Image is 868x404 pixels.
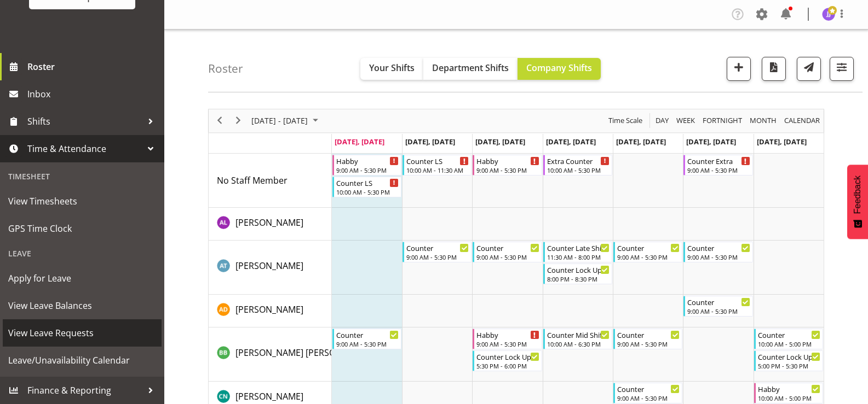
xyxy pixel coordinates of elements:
button: Department Shifts [423,58,518,80]
div: Habby [476,155,539,166]
span: Time & Attendance [27,140,142,157]
span: [DATE] - [DATE] [250,114,309,127]
a: GPS Time Clock [3,215,162,242]
span: Roster [27,58,159,75]
div: Alex-Micheal Taniwha"s event - Counter Late Shift Begin From Thursday, August 28, 2025 at 11:30:0... [543,242,612,262]
div: Beena Beena"s event - Counter Lock Up Begin From Sunday, August 31, 2025 at 5:00:00 PM GMT+12:00 ... [754,350,823,371]
div: Counter LS [406,155,469,166]
div: No Staff Member"s event - Habby Begin From Monday, August 25, 2025 at 9:00:00 AM GMT+12:00 Ends A... [332,155,401,175]
span: [PERSON_NAME] [235,216,303,229]
div: Counter [687,242,750,253]
div: 9:00 AM - 5:30 PM [617,339,680,348]
span: Leave/Unavailability Calendar [8,352,156,368]
div: Beena Beena"s event - Counter Begin From Monday, August 25, 2025 at 9:00:00 AM GMT+12:00 Ends At ... [332,329,401,349]
span: [DATE], [DATE] [405,137,455,147]
div: 9:00 AM - 5:30 PM [476,166,539,174]
span: Time Scale [607,114,643,127]
div: 8:00 PM - 8:30 PM [547,274,610,283]
span: [PERSON_NAME] [235,260,303,272]
span: Feedback [853,175,863,214]
button: Previous [212,114,227,127]
span: [DATE], [DATE] [616,137,666,147]
button: Send a list of all shifts for the selected filtered period to all rostered employees. [797,57,821,81]
button: Timeline Month [748,114,779,127]
td: Alex-Micheal Taniwha resource [209,241,332,295]
div: No Staff Member"s event - Extra Counter Begin From Thursday, August 28, 2025 at 10:00:00 AM GMT+1... [543,155,612,175]
a: [PERSON_NAME] [235,216,303,229]
h4: Roster [208,62,243,75]
span: Company Shifts [526,62,592,74]
div: Counter [617,383,680,394]
button: Next [231,114,246,127]
span: [PERSON_NAME] [PERSON_NAME] [235,347,373,359]
a: Apply for Leave [3,265,162,292]
div: Christine Neville"s event - Habby Begin From Sunday, August 31, 2025 at 10:00:00 AM GMT+12:00 End... [754,383,823,403]
div: Counter Late Shift [547,242,610,253]
span: View Leave Requests [8,325,156,341]
div: 9:00 AM - 5:30 PM [476,339,539,348]
div: Counter LS [336,177,399,188]
div: Counter [476,242,539,253]
button: Time Scale [607,114,645,127]
span: Shifts [27,113,142,130]
div: Counter [617,242,680,253]
div: Beena Beena"s event - Counter Begin From Sunday, August 31, 2025 at 10:00:00 AM GMT+12:00 Ends At... [754,329,823,349]
span: No Staff Member [217,174,288,186]
div: Counter Mid Shift [547,329,610,340]
div: Counter [687,296,750,307]
div: 9:00 AM - 5:30 PM [617,394,680,402]
div: Alex-Micheal Taniwha"s event - Counter Lock Up Begin From Thursday, August 28, 2025 at 8:00:00 PM... [543,264,612,284]
div: Amelia Denz"s event - Counter Begin From Saturday, August 30, 2025 at 9:00:00 AM GMT+12:00 Ends A... [683,296,752,317]
div: 10:00 AM - 5:30 PM [336,188,399,196]
button: Timeline Week [675,114,697,127]
div: 10:00 AM - 5:30 PM [547,166,610,174]
span: Department Shifts [432,62,509,74]
a: Leave/Unavailability Calendar [3,347,162,374]
td: No Staff Member resource [209,154,332,208]
span: [DATE], [DATE] [686,137,736,147]
a: View Leave Requests [3,319,162,347]
a: [PERSON_NAME] [235,259,303,272]
div: No Staff Member"s event - Counter LS Begin From Monday, August 25, 2025 at 10:00:00 AM GMT+12:00 ... [332,177,401,197]
button: August 2025 [250,114,323,127]
button: Month [783,114,822,127]
div: No Staff Member"s event - Habby Begin From Wednesday, August 27, 2025 at 9:00:00 AM GMT+12:00 End... [473,155,542,175]
div: 10:00 AM - 6:30 PM [547,339,610,348]
div: Alex-Micheal Taniwha"s event - Counter Begin From Friday, August 29, 2025 at 9:00:00 AM GMT+12:00... [613,242,682,262]
span: calendar [783,114,821,127]
img: janelle-jonkers702.jpg [822,8,835,21]
div: Beena Beena"s event - Counter Begin From Friday, August 29, 2025 at 9:00:00 AM GMT+12:00 Ends At ... [613,329,682,349]
span: [PERSON_NAME] [235,303,303,315]
button: Filter Shifts [830,57,854,81]
div: Counter Lock Up [758,351,820,362]
div: Counter [406,242,469,253]
span: [DATE], [DATE] [475,137,525,147]
div: Counter [758,329,820,340]
div: 11:30 AM - 8:00 PM [547,253,610,261]
span: Apply for Leave [8,270,156,286]
div: 10:00 AM - 5:00 PM [758,394,820,402]
span: Finance & Reporting [27,382,142,399]
div: Habby [758,383,820,394]
div: 9:00 AM - 5:30 PM [617,253,680,261]
button: Timeline Day [654,114,671,127]
span: View Leave Balances [8,297,156,314]
div: Counter Lock Up [476,351,539,362]
td: Abigail Lane resource [209,208,332,241]
div: 9:00 AM - 5:30 PM [336,339,399,348]
div: 5:30 PM - 6:00 PM [476,361,539,370]
button: Feedback - Show survey [847,165,868,239]
div: Beena Beena"s event - Counter Mid Shift Begin From Thursday, August 28, 2025 at 10:00:00 AM GMT+1... [543,329,612,349]
a: [PERSON_NAME] [235,390,303,403]
div: 9:00 AM - 5:30 PM [687,166,750,174]
div: 10:00 AM - 11:30 AM [406,166,469,174]
td: Amelia Denz resource [209,295,332,327]
div: Beena Beena"s event - Counter Lock Up Begin From Wednesday, August 27, 2025 at 5:30:00 PM GMT+12:... [473,350,542,371]
button: Add a new shift [727,57,751,81]
div: Leave [3,242,162,265]
span: GPS Time Clock [8,220,156,237]
div: next period [229,109,248,132]
div: Beena Beena"s event - Habby Begin From Wednesday, August 27, 2025 at 9:00:00 AM GMT+12:00 Ends At... [473,329,542,349]
button: Download a PDF of the roster according to the set date range. [762,57,786,81]
span: [DATE], [DATE] [335,137,384,147]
